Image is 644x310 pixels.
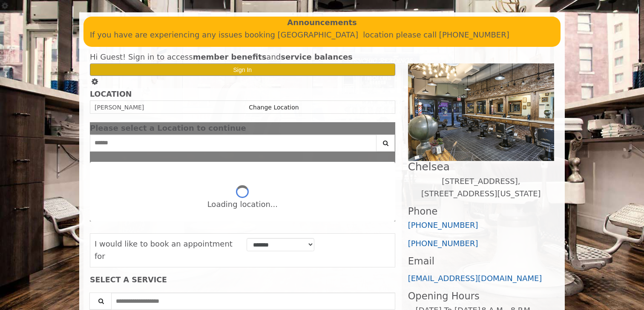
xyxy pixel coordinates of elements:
button: Sign In [90,63,395,76]
button: Service Search [89,293,112,310]
input: Search Center [90,135,377,152]
a: [PHONE_NUMBER] [408,239,478,248]
span: Please select a Location to continue [90,123,246,132]
b: Announcements [287,17,357,29]
a: [EMAIL_ADDRESS][DOMAIN_NAME] [408,274,542,283]
p: [STREET_ADDRESS],[STREET_ADDRESS][US_STATE] [408,175,554,200]
span: I would like to book an appointment for [95,239,233,261]
div: Hi Guest! Sign in to access and [90,51,395,63]
a: Change Location [249,104,299,111]
a: [PHONE_NUMBER] [408,221,478,230]
h3: Phone [408,206,554,217]
div: Center Select [90,135,395,156]
div: Loading location... [207,198,278,211]
h3: Opening Hours [408,291,554,301]
p: If you have are experiencing any issues booking [GEOGRAPHIC_DATA] location please call [PHONE_NUM... [90,29,554,41]
span: [PERSON_NAME] [95,104,144,111]
h3: Email [408,256,554,267]
button: close dialog [382,126,395,131]
div: SELECT A SERVICE [90,276,395,284]
h2: Chelsea [408,161,554,172]
b: member benefits [193,52,267,61]
b: service balances [281,52,353,61]
b: LOCATION [90,90,132,98]
i: Search button [381,140,391,146]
